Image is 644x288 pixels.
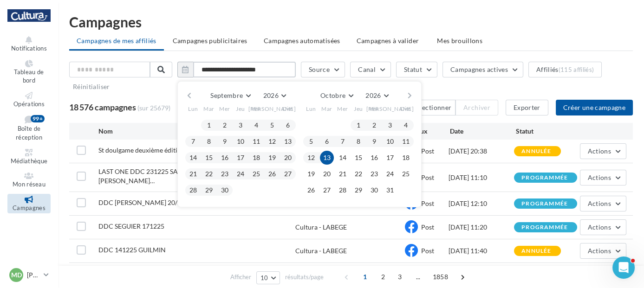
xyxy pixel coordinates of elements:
[13,180,46,188] span: Mon réseau
[429,269,452,284] span: 1858
[588,147,611,155] span: Actions
[218,167,232,181] button: 23
[7,34,51,54] button: Notifications
[218,118,232,132] button: 2
[365,91,381,99] span: 2026
[580,243,626,259] button: Actions
[98,246,166,254] span: DDC 141225 GUILMIN
[210,91,243,99] span: Septembre
[400,105,411,113] span: Dim
[186,183,200,197] button: 28
[234,151,247,165] button: 17
[351,167,365,181] button: 22
[98,146,185,154] span: St doulgame deuxième édition
[234,134,247,148] button: 10
[449,147,514,156] div: [DATE] 20:38
[588,173,611,181] span: Actions
[249,151,263,165] button: 18
[281,151,295,165] button: 20
[219,105,230,113] span: Mer
[320,167,334,181] button: 20
[383,183,397,197] button: 31
[186,151,200,165] button: 14
[248,105,296,113] span: [PERSON_NAME]
[285,273,324,282] span: résultats/page
[367,151,381,165] button: 16
[367,134,381,148] button: 9
[366,105,414,113] span: [PERSON_NAME]
[203,105,215,113] span: Mar
[218,134,232,148] button: 9
[7,147,51,167] a: Médiathèque
[304,183,318,197] button: 26
[218,183,232,197] button: 30
[173,37,247,45] span: Campagnes publicitaires
[263,91,278,99] span: 2026
[320,91,345,99] span: Octobre
[351,183,365,197] button: 29
[588,223,611,231] span: Actions
[337,105,348,113] span: Mer
[13,204,46,211] span: Campagnes
[450,127,516,136] div: Date
[516,127,582,136] div: Statut
[450,65,508,73] span: Campagnes actives
[281,134,295,148] button: 13
[321,105,332,113] span: Mar
[357,36,419,45] span: Campagnes à valider
[421,173,434,181] span: Post
[455,100,498,115] button: Archiver
[7,266,51,284] a: MD [PERSON_NAME]
[421,223,434,231] span: Post
[449,173,514,182] div: [DATE] 11:10
[295,246,405,256] div: Cultura - LABEGE
[282,105,293,113] span: Dim
[202,167,216,181] button: 22
[320,151,334,165] button: 13
[7,58,51,86] a: Tableau de bord
[306,105,316,113] span: Lun
[399,151,413,165] button: 18
[7,170,51,190] a: Mon réseau
[7,113,51,143] a: Boîte de réception 99+
[265,151,279,165] button: 19
[588,247,611,255] span: Actions
[421,147,434,155] span: Post
[295,223,405,232] div: Cultura - LABEGE
[249,167,263,181] button: 25
[265,118,279,132] button: 5
[202,183,216,197] button: 29
[351,151,365,165] button: 15
[580,170,626,186] button: Actions
[260,274,268,282] span: 10
[218,151,232,165] button: 16
[320,134,334,148] button: 6
[521,224,568,230] div: programmée
[521,175,568,181] div: programmée
[249,118,263,132] button: 4
[367,183,381,197] button: 30
[98,167,189,185] span: LAST ONE DDC 231225 SAINT LAURENT
[336,167,350,181] button: 21
[98,198,200,206] span: DDC JOANIE 20/211225
[256,271,280,284] button: 10
[230,273,251,282] span: Afficher
[207,89,254,102] button: Septembre
[528,62,602,77] button: Affiliés(115 affiliés)
[16,125,42,141] span: Boîte de réception
[421,247,434,255] span: Post
[350,62,391,77] button: Canal
[399,134,413,148] button: 11
[580,219,626,235] button: Actions
[281,167,295,181] button: 27
[396,62,437,77] button: Statut
[580,196,626,211] button: Actions
[336,134,350,148] button: 7
[202,118,216,132] button: 1
[304,151,318,165] button: 12
[612,256,635,279] iframe: Intercom live chat
[559,66,594,73] div: (115 affiliés)
[11,45,47,52] span: Notifications
[411,269,426,284] span: ...
[358,269,373,284] span: 1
